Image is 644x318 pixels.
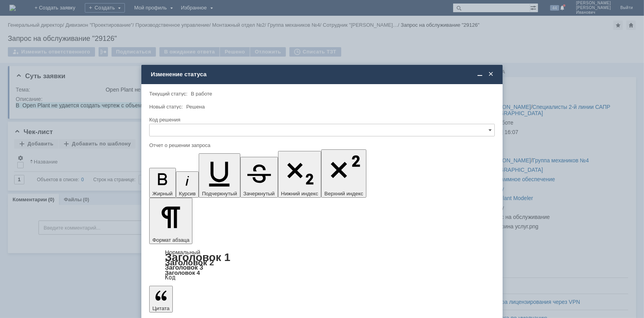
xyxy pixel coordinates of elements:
[165,264,203,271] a: Заголовок 3
[151,71,495,78] div: Изменение статуса
[199,153,240,198] button: Подчеркнутый
[324,191,363,197] span: Верхний индекс
[487,71,495,78] span: Закрыть
[179,191,196,197] span: Курсив
[176,171,199,198] button: Курсив
[152,305,170,311] span: Цитата
[165,251,231,263] a: Заголовок 1
[321,149,366,198] button: Верхний индекс
[165,274,176,281] a: Код
[186,104,205,110] span: Решена
[149,286,173,312] button: Цитата
[152,191,173,197] span: Жирный
[476,71,484,78] span: Свернуть (Ctrl + M)
[149,198,192,244] button: Формат абзаца
[165,249,200,256] a: Нормальный
[149,168,176,198] button: Жирный
[281,191,318,197] span: Нижний индекс
[152,237,189,243] span: Формат абзаца
[240,157,278,198] button: Зачеркнутый
[243,191,275,197] span: Зачеркнутый
[149,143,493,148] div: Отчет о решении запроса
[149,117,493,122] div: Код решения
[149,91,187,97] label: Текущий статус:
[202,191,237,197] span: Подчеркнутый
[149,104,183,110] label: Новый статус:
[149,250,495,280] div: Формат абзаца
[191,91,212,97] span: В работе
[165,258,214,267] a: Заголовок 2
[165,269,200,276] a: Заголовок 4
[278,151,322,198] button: Нижний индекс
